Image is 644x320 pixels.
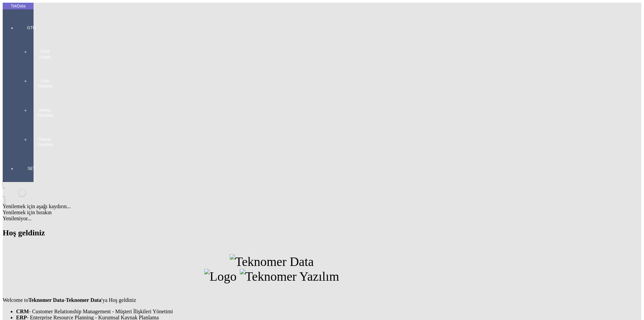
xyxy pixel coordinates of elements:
[21,25,42,31] span: GTM
[16,309,29,314] strong: CRM
[66,297,101,303] strong: Teknomer Data
[35,137,55,147] span: İhracat Yönetimi
[204,269,236,284] img: Logo
[21,166,42,171] span: SET
[230,254,314,269] img: Teknomer Data
[3,3,34,9] div: TekData
[3,297,541,303] p: Welcome to - 'ya Hoş geldiniz
[28,297,64,303] strong: Teknomer Data
[35,49,55,60] span: GTM Kokpit
[3,228,541,237] h2: Hoş geldiniz
[240,269,339,284] img: Teknomer Yazılım
[35,107,55,118] span: Hesap Yönetimi
[3,216,541,222] div: Yenileniyor...
[3,210,541,216] div: Yenilemek için bırakın
[3,203,541,210] div: Yenilemek için aşağı kaydırın...
[16,309,541,315] li: - Customer Relationship Management - Müşteri İlişkileri Yönetimi
[35,78,55,89] span: Ürün Yönetimi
